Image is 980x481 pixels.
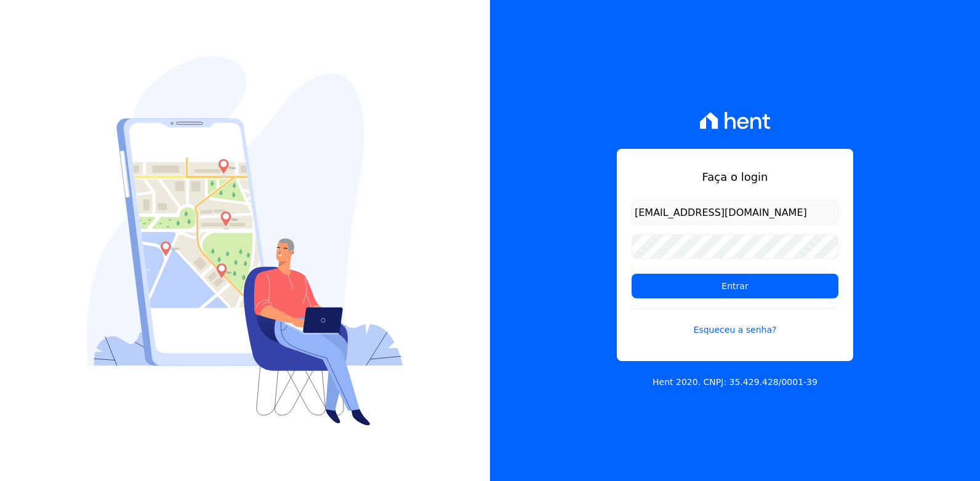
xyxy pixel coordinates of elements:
input: Email [632,200,838,225]
input: Entrar [632,274,838,298]
h1: Faça o login [632,169,838,185]
a: Esqueceu a senha? [632,308,838,336]
img: Login [87,56,403,426]
p: Hent 2020. CNPJ: 35.429.428/0001-39 [653,376,817,389]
